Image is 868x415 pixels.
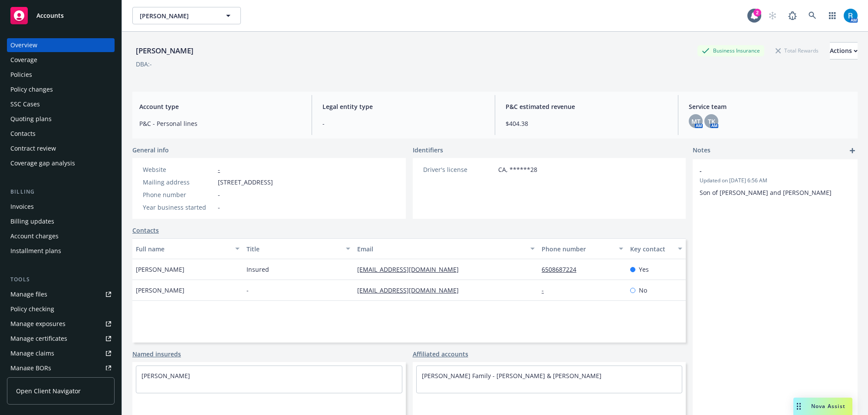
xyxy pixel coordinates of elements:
div: Policy checking [10,302,54,316]
a: Contacts [7,127,115,141]
div: Installment plans [10,244,61,258]
span: $404.38 [506,119,667,128]
button: Title [243,238,354,259]
span: Accounts [36,12,64,19]
button: Key contact [627,238,686,259]
button: Full name [132,238,243,259]
a: Manage certificates [7,332,115,346]
a: - [542,286,551,294]
a: [EMAIL_ADDRESS][DOMAIN_NAME] [357,286,466,294]
span: - [218,203,220,212]
a: add [847,145,858,156]
div: Coverage [10,53,37,67]
div: Email [357,244,525,254]
span: P&C estimated revenue [506,102,667,111]
div: Manage files [10,287,47,301]
a: Manage claims [7,346,115,360]
span: [PERSON_NAME] [136,265,184,274]
div: Actions [830,43,858,59]
div: Billing updates [10,214,54,228]
a: [PERSON_NAME] [141,372,190,380]
a: Invoices [7,200,115,214]
a: Policies [7,68,115,82]
a: Contacts [132,226,159,235]
span: [STREET_ADDRESS] [218,178,273,187]
a: Manage exposures [7,317,115,331]
span: Updated on [DATE] 6:56 AM [700,177,851,184]
button: Phone number [538,238,627,259]
div: Policy changes [10,82,53,96]
span: TK [708,117,715,126]
div: Website [143,165,214,174]
div: Tools [7,275,115,284]
span: Nova Assist [811,402,845,410]
div: Total Rewards [771,45,823,56]
a: [EMAIL_ADDRESS][DOMAIN_NAME] [357,265,466,273]
div: Policies [10,68,32,82]
a: Policy changes [7,82,115,96]
span: P&C - Personal lines [139,119,301,128]
span: MT [691,117,700,126]
div: Invoices [10,200,34,214]
span: Open Client Navigator [16,386,81,395]
img: photo [844,9,858,23]
button: Nova Assist [793,398,852,415]
div: Quoting plans [10,112,52,126]
a: Quoting plans [7,112,115,126]
div: Billing [7,188,115,196]
div: Title [247,244,341,254]
span: Identifiers [413,145,443,155]
div: Phone number [542,244,614,254]
a: Search [804,7,821,24]
span: Yes [639,265,649,274]
div: Manage BORs [10,361,51,375]
a: Overview [7,38,115,52]
span: - [322,119,484,128]
button: [PERSON_NAME] [132,7,241,24]
div: Phone number [143,190,214,199]
a: - [218,165,220,174]
a: Policy checking [7,302,115,316]
div: Manage exposures [10,317,66,331]
div: Driver's license [423,165,495,174]
button: Actions [830,42,858,59]
a: Affiliated accounts [413,349,468,359]
div: Manage certificates [10,332,67,346]
a: Manage BORs [7,361,115,375]
div: Contacts [10,127,36,141]
span: - [218,190,220,199]
a: Coverage gap analysis [7,156,115,170]
span: Notes [693,145,710,156]
div: Key contact [630,244,673,254]
a: 6508687224 [542,265,583,273]
div: Manage claims [10,346,54,360]
a: Account charges [7,229,115,243]
a: [PERSON_NAME] Family - [PERSON_NAME] & [PERSON_NAME] [422,372,602,380]
div: Mailing address [143,178,214,187]
span: Insured [247,265,269,274]
div: Business Insurance [697,45,764,56]
span: - [247,286,249,295]
a: Named insureds [132,349,181,359]
div: Drag to move [793,398,804,415]
a: Report a Bug [784,7,801,24]
a: SSC Cases [7,97,115,111]
span: General info [132,145,169,155]
div: Contract review [10,142,56,155]
a: Manage files [7,287,115,301]
button: Email [354,238,538,259]
div: Overview [10,38,37,52]
div: [PERSON_NAME] [132,45,197,56]
a: Billing updates [7,214,115,228]
div: SSC Cases [10,97,40,111]
a: Switch app [824,7,841,24]
div: Account charges [10,229,59,243]
a: Contract review [7,142,115,155]
div: -Updated on [DATE] 6:56 AMSon of [PERSON_NAME] and [PERSON_NAME] [693,159,858,204]
span: [PERSON_NAME] [136,286,184,295]
a: Installment plans [7,244,115,258]
div: Coverage gap analysis [10,156,75,170]
span: [PERSON_NAME] [140,11,215,20]
span: Account type [139,102,301,111]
